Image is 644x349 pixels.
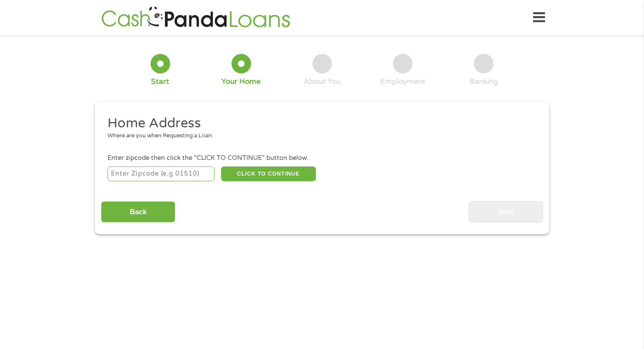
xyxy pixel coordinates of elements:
button: CLICK TO CONTINUE [221,166,316,181]
div: Enter zipcode then click the "CLICK TO CONTINUE" button below. [107,153,537,163]
input: Back [101,201,175,223]
img: GetLoanNow Logo [99,5,293,30]
div: Your Home [221,77,261,86]
input: Enter Zipcode (e.g 01510) [107,166,215,181]
div: About You [304,77,341,86]
div: Banking [470,77,498,86]
div: Employment [380,77,426,86]
input: Next [469,201,543,223]
div: Start [151,77,169,86]
h2: Home Address [107,115,530,132]
div: Where are you when Requesting a Loan. [107,132,530,140]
